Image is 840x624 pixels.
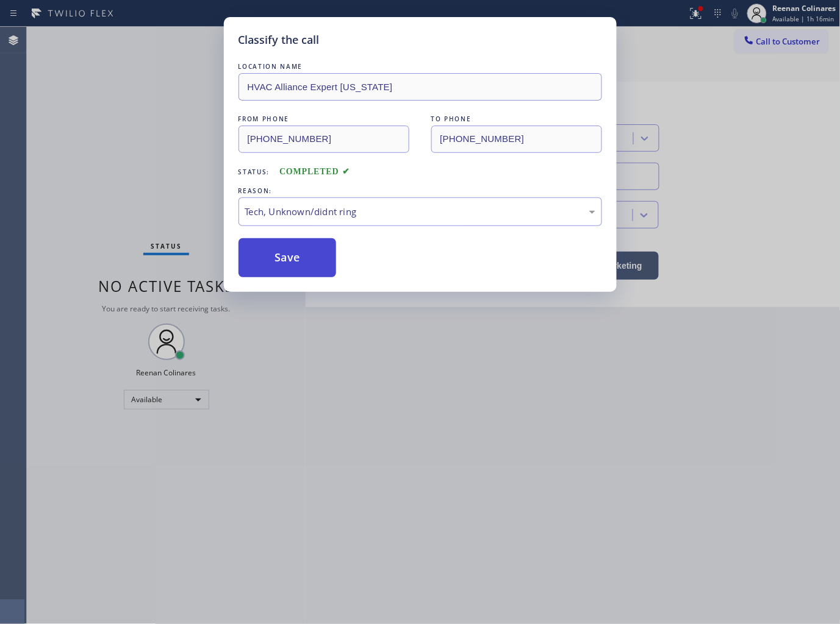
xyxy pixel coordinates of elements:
div: Tech, Unknown/didnt ring [245,205,595,219]
div: REASON: [239,185,602,197]
div: LOCATION NAME [239,60,602,73]
input: To phone [431,126,602,153]
button: Save [239,238,337,277]
div: TO PHONE [431,113,602,126]
div: FROM PHONE [239,113,409,126]
span: COMPLETED [279,167,350,176]
h5: Classify the call [239,32,320,48]
span: Status: [239,168,270,176]
input: From phone [239,126,409,153]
